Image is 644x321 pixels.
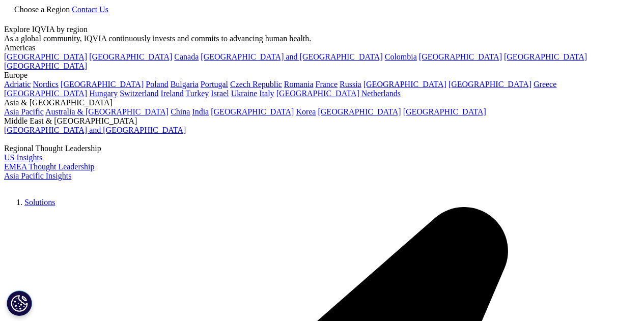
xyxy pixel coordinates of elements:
[316,80,338,89] a: France
[449,80,531,89] a: [GEOGRAPHIC_DATA]
[192,107,209,116] a: India
[186,89,209,98] a: Turkey
[4,34,640,43] div: As a global community, IQVIA continuously invests and commits to advancing human health.
[4,80,31,89] a: Adriatic
[534,80,556,89] a: Greece
[363,80,446,89] a: [GEOGRAPHIC_DATA]
[4,89,87,98] a: [GEOGRAPHIC_DATA]
[403,107,486,116] a: [GEOGRAPHIC_DATA]
[284,80,314,89] a: Romania
[4,98,640,107] div: Asia & [GEOGRAPHIC_DATA]
[419,52,502,61] a: [GEOGRAPHIC_DATA]
[33,80,59,89] a: Nordics
[201,80,228,89] a: Portugal
[120,89,158,98] a: Switzerland
[89,52,172,61] a: [GEOGRAPHIC_DATA]
[4,116,640,126] div: Middle East & [GEOGRAPHIC_DATA]
[7,290,32,316] button: Definições de cookies
[61,80,144,89] a: [GEOGRAPHIC_DATA]
[4,162,94,171] a: EMEA Thought Leadership
[171,80,199,89] a: Bulgaria
[72,5,108,14] a: Contact Us
[4,126,186,134] a: [GEOGRAPHIC_DATA] and [GEOGRAPHIC_DATA]
[296,107,316,116] a: Korea
[318,107,401,116] a: [GEOGRAPHIC_DATA]
[504,52,587,61] a: [GEOGRAPHIC_DATA]
[24,198,55,207] a: Solutions
[4,144,640,153] div: Regional Thought Leadership
[4,171,71,180] a: Asia Pacific Insights
[4,107,44,116] a: Asia Pacific
[259,89,274,98] a: Italy
[211,89,229,98] a: Israel
[340,80,361,89] a: Russia
[146,80,168,89] a: Poland
[14,5,70,14] span: Choose a Region
[385,52,417,61] a: Colombia
[4,71,640,80] div: Europe
[361,89,401,98] a: Netherlands
[4,43,640,52] div: Americas
[276,89,359,98] a: [GEOGRAPHIC_DATA]
[174,52,199,61] a: Canada
[4,25,640,34] div: Explore IQVIA by region
[231,89,258,98] a: Ukraine
[230,80,282,89] a: Czech Republic
[161,89,184,98] a: Ireland
[4,153,42,162] a: US Insights
[4,62,87,70] a: [GEOGRAPHIC_DATA]
[171,107,190,116] a: China
[89,89,118,98] a: Hungary
[211,107,294,116] a: [GEOGRAPHIC_DATA]
[201,52,382,61] a: [GEOGRAPHIC_DATA] and [GEOGRAPHIC_DATA]
[45,107,169,116] a: Australia & [GEOGRAPHIC_DATA]
[4,52,87,61] a: [GEOGRAPHIC_DATA]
